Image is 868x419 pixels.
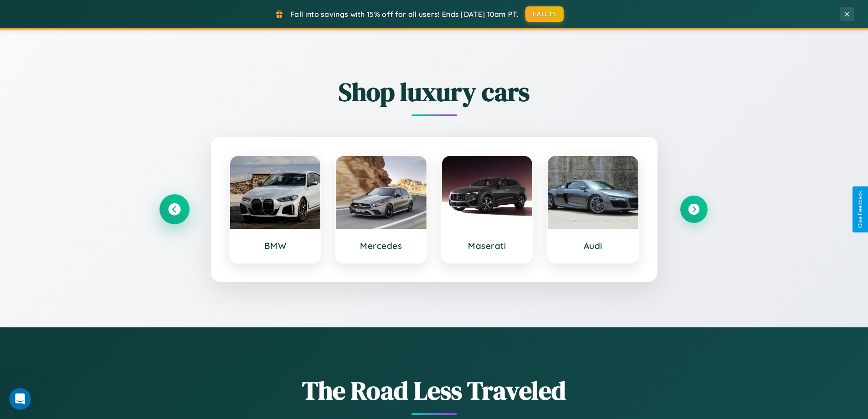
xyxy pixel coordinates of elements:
[9,388,31,410] iframe: Intercom live chat
[525,6,564,22] button: FALL15
[161,373,708,408] h1: The Road Less Traveled
[857,191,863,228] div: Give Feedback
[345,240,417,251] h3: Mercedes
[161,74,708,109] h2: Shop luxury cars
[239,240,312,251] h3: BMW
[557,240,629,251] h3: Audi
[290,10,519,19] span: Fall into savings with 15% off for all users! Ends [DATE] 10am PT.
[451,240,524,251] h3: Maserati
